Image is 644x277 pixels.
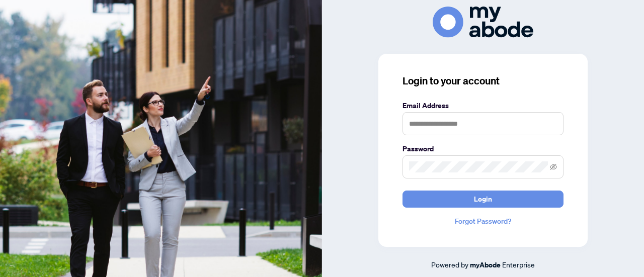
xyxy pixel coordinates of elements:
span: eye-invisible [550,163,557,170]
span: Login [474,191,492,207]
button: Login [403,191,563,208]
a: myAbode [470,259,501,270]
h3: Login to your account [403,74,563,88]
label: Password [403,143,563,154]
span: Powered by [431,260,468,269]
img: ma-logo [433,7,533,37]
span: Enterprise [502,260,535,269]
label: Email Address [403,100,563,111]
a: Forgot Password? [403,216,563,227]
